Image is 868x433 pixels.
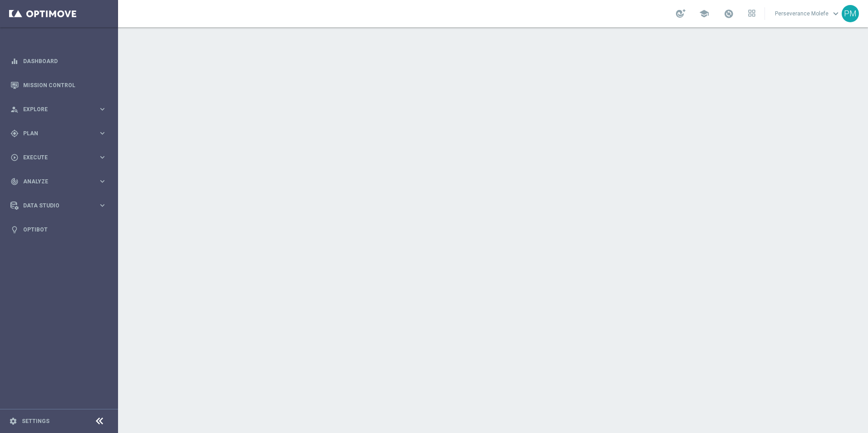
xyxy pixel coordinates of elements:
[10,129,98,138] div: Plan
[842,5,859,22] div: PM
[23,107,98,112] span: Explore
[10,177,98,186] div: Analyze
[98,105,107,113] i: keyboard_arrow_right
[23,179,98,184] span: Analyze
[9,417,17,425] i: settings
[10,57,19,65] i: equalizer
[10,82,107,89] button: Mission Control
[10,226,19,234] i: lightbulb
[10,106,107,113] button: person_search Explore keyboard_arrow_right
[10,153,98,162] div: Execute
[10,202,107,209] button: Data Studio keyboard_arrow_right
[10,105,19,113] i: person_search
[10,130,107,137] button: gps_fixed Plan keyboard_arrow_right
[23,73,107,97] a: Mission Control
[10,58,107,65] button: equalizer Dashboard
[22,418,49,424] a: Settings
[10,217,107,241] div: Optibot
[98,153,107,162] i: keyboard_arrow_right
[699,9,709,19] span: school
[10,226,107,233] button: lightbulb Optibot
[10,177,19,186] i: track_changes
[10,49,107,73] div: Dashboard
[98,129,107,138] i: keyboard_arrow_right
[23,49,107,73] a: Dashboard
[10,153,19,162] i: play_circle_outline
[98,177,107,186] i: keyboard_arrow_right
[10,154,107,161] button: play_circle_outline Execute keyboard_arrow_right
[98,201,107,210] i: keyboard_arrow_right
[831,9,841,19] span: keyboard_arrow_down
[10,105,98,113] div: Explore
[10,202,98,210] div: Data Studio
[10,178,107,185] button: track_changes Analyze keyboard_arrow_right
[23,155,98,160] span: Execute
[23,217,107,241] a: Optibot
[10,129,19,138] i: gps_fixed
[774,7,842,20] a: Perseverance Molefekeyboard_arrow_down
[23,131,98,136] span: Plan
[23,203,98,208] span: Data Studio
[10,73,107,97] div: Mission Control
